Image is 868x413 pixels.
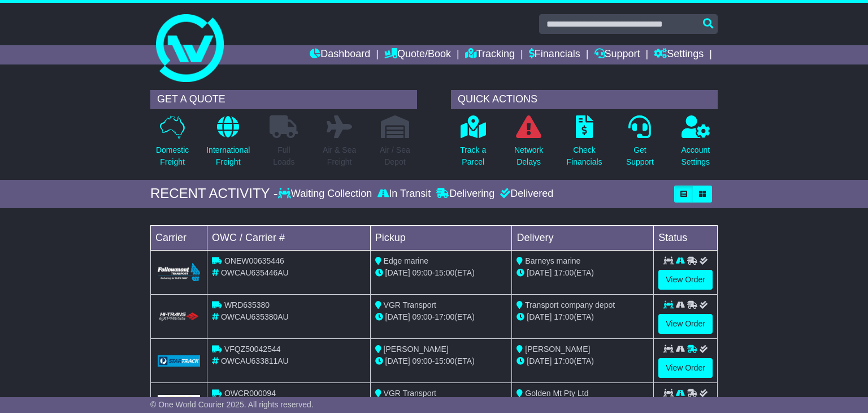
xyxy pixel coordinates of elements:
[554,356,574,365] span: 17:00
[384,389,436,398] span: VGR Transport
[514,115,544,174] a: NetworkDelays
[206,144,250,168] p: International Freight
[278,188,375,200] div: Waiting Collection
[658,358,713,378] a: View Order
[517,267,649,279] div: (ETA)
[626,115,654,174] a: GetSupport
[433,188,497,200] div: Delivering
[384,345,449,354] span: [PERSON_NAME]
[514,144,543,168] p: Network Delays
[527,356,552,365] span: [DATE]
[435,356,454,365] span: 15:00
[375,311,507,323] div: - (ETA)
[156,144,189,168] p: Domestic Freight
[682,144,710,168] p: Account Settings
[566,115,603,174] a: CheckFinancials
[459,115,487,174] a: Track aParcel
[554,268,574,277] span: 17:00
[525,389,588,398] span: Golden Mt Pty Ltd
[525,256,580,265] span: Barneys marine
[517,355,649,367] div: (ETA)
[224,345,281,354] span: VFQZ50042544
[221,356,289,365] span: OWCAU633811AU
[451,90,718,109] div: QUICK ACTIONS
[594,45,640,64] a: Support
[527,312,552,321] span: [DATE]
[413,356,432,365] span: 09:00
[207,225,371,250] td: OWC / Carrier #
[158,263,200,282] img: Followmont_Transport.png
[385,356,410,365] span: [DATE]
[375,267,507,279] div: - (ETA)
[385,268,410,277] span: [DATE]
[512,225,654,250] td: Delivery
[270,144,298,168] p: Full Loads
[310,45,370,64] a: Dashboard
[465,45,515,64] a: Tracking
[375,188,433,200] div: In Transit
[384,300,436,309] span: VGR Transport
[554,312,574,321] span: 17:00
[525,345,590,354] span: [PERSON_NAME]
[413,312,432,321] span: 09:00
[158,355,200,367] img: GetCarrierServiceLogo
[460,144,486,168] p: Track a Parcel
[370,225,512,250] td: Pickup
[384,45,451,64] a: Quote/Book
[527,268,552,277] span: [DATE]
[206,115,250,174] a: InternationalFreight
[150,90,417,109] div: GET A QUOTE
[155,115,189,174] a: DomesticFreight
[221,312,289,321] span: OWCAU635380AU
[151,225,207,250] td: Carrier
[497,188,553,200] div: Delivered
[224,300,270,309] span: WRD635380
[385,312,410,321] span: [DATE]
[221,268,289,277] span: OWCAU635446AU
[435,268,454,277] span: 15:00
[150,400,314,409] span: © One World Courier 2025. All rights reserved.
[380,144,410,168] p: Air / Sea Depot
[224,256,284,265] span: ONEW00635446
[435,312,454,321] span: 17:00
[323,144,356,168] p: Air & Sea Freight
[375,355,507,367] div: - (ETA)
[626,144,654,168] p: Get Support
[158,312,200,322] img: HiTrans.png
[658,270,713,290] a: View Order
[654,45,704,64] a: Settings
[529,45,580,64] a: Financials
[413,268,432,277] span: 09:00
[567,144,602,168] p: Check Financials
[150,186,278,202] div: RECENT ACTIVITY -
[525,300,615,309] span: Transport company depot
[384,256,428,265] span: Edge marine
[681,115,711,174] a: AccountSettings
[654,225,718,250] td: Status
[517,311,649,323] div: (ETA)
[224,389,276,398] span: OWCR000094
[658,314,713,334] a: View Order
